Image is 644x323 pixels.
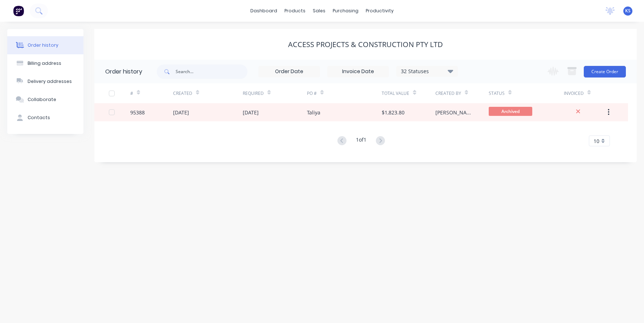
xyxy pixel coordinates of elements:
[243,109,259,116] div: [DATE]
[329,5,362,16] div: purchasing
[307,90,317,97] div: PO #
[281,5,309,16] div: products
[13,5,24,16] img: Factory
[489,83,563,103] div: Status
[382,90,409,97] div: Total Value
[435,90,461,97] div: Created By
[173,83,243,103] div: Created
[243,83,307,103] div: Required
[356,136,366,146] div: 1 of 1
[288,40,443,49] div: Access Projects & Construction Pty Ltd
[307,83,382,103] div: PO #
[176,64,247,79] input: Search...
[328,66,389,77] input: Invoice Date
[130,83,173,103] div: #
[173,90,192,97] div: Created
[584,66,626,77] button: Create Order
[28,60,61,67] div: Billing address
[307,109,320,116] div: Taliya
[382,83,435,103] div: Total Value
[625,8,631,14] span: KS
[564,83,607,103] div: Invoiced
[7,91,83,109] button: Collaborate
[28,114,50,121] div: Contacts
[130,90,133,97] div: #
[243,90,264,97] div: Required
[564,90,584,97] div: Invoiced
[173,109,189,116] div: [DATE]
[7,54,83,72] button: Billing address
[28,42,58,49] div: Order history
[309,5,329,16] div: sales
[397,67,458,75] div: 32 Statuses
[28,96,56,103] div: Collaborate
[247,5,281,16] a: dashboard
[7,36,83,54] button: Order history
[259,66,320,77] input: Order Date
[435,83,489,103] div: Created By
[435,109,474,116] div: [PERSON_NAME]
[7,109,83,127] button: Contacts
[130,109,145,116] div: 95388
[594,137,599,145] span: 10
[489,90,505,97] div: Status
[382,109,405,116] div: $1,823.80
[28,78,72,85] div: Delivery addresses
[105,67,142,76] div: Order history
[489,107,532,116] span: Archived
[7,72,83,91] button: Delivery addresses
[362,5,397,16] div: productivity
